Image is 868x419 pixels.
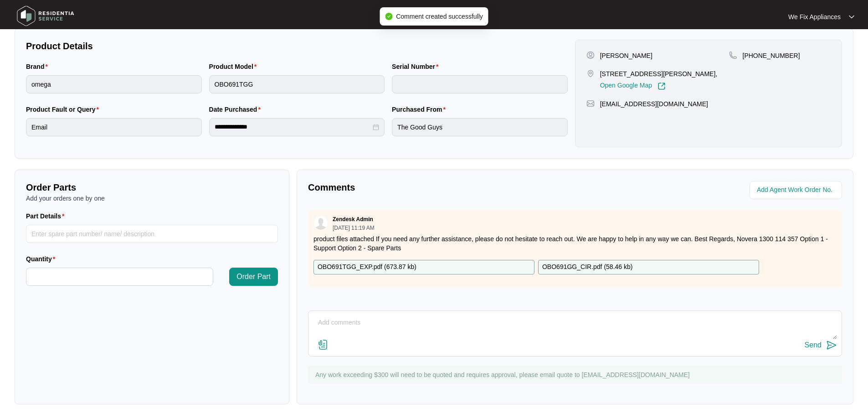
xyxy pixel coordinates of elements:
input: Purchased From [392,118,568,136]
label: Product Model [209,62,261,71]
span: check-circle [385,13,392,20]
button: Order Part [229,268,278,286]
button: Send [805,339,837,352]
input: Product Fault or Query [26,118,202,136]
img: send-icon.svg [826,340,837,351]
a: Open Google Map [600,82,666,90]
p: Any work exceeding $300 will need to be quoted and requires approval, please email quote to [EMAI... [315,370,837,379]
img: map-pin [586,69,595,78]
label: Date Purchased [209,105,264,114]
label: Purchased From [392,105,449,114]
span: Comment created successfully [396,13,483,20]
p: [DATE] 11:19 AM [333,225,375,231]
input: Brand [26,75,202,93]
img: file-attachment-doc.svg [318,339,329,350]
div: Send [805,341,822,349]
label: Serial Number [392,62,442,71]
label: Part Details [26,212,68,221]
input: Date Purchased [215,122,371,132]
p: We Fix Appliances [788,12,841,21]
img: residentia service logo [14,2,77,30]
input: Product Model [209,75,385,93]
img: user-pin [586,51,595,59]
p: product files attached If you need any further assistance, please do not hesitate to reach out. W... [313,234,837,253]
p: Order Parts [26,181,278,194]
input: Part Details [26,225,278,243]
span: Order Part [236,271,271,282]
p: [PHONE_NUMBER] [743,51,800,60]
p: Comments [308,181,569,194]
input: Add Agent Work Order No. [757,185,837,196]
img: dropdown arrow [849,15,854,19]
label: Product Fault or Query [26,105,103,114]
input: Quantity [26,268,213,285]
p: [PERSON_NAME] [600,51,652,60]
p: [STREET_ADDRESS][PERSON_NAME], [600,69,718,78]
label: Brand [26,62,51,71]
p: Add your orders one by one [26,194,278,203]
img: Link-External [657,82,666,90]
p: [EMAIL_ADDRESS][DOMAIN_NAME] [600,99,708,109]
p: OBO691TGG_EXP.pdf ( 673.87 kb ) [318,262,416,272]
p: OBO691GG_CIR.pdf ( 58.46 kb ) [542,262,632,272]
p: Zendesk Admin [333,216,373,223]
label: Quantity [26,254,59,264]
p: Product Details [26,40,568,52]
input: Serial Number [392,75,568,93]
img: user.svg [314,216,328,230]
img: map-pin [729,51,737,59]
img: map-pin [586,99,595,108]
